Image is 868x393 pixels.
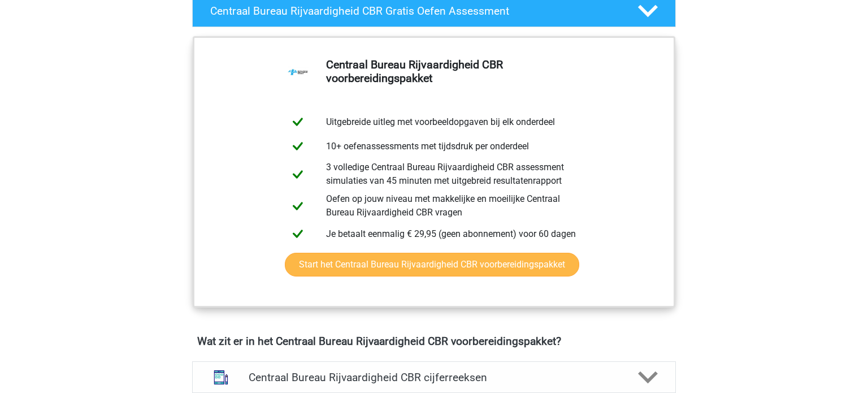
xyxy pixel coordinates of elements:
h4: Centraal Bureau Rijvaardigheid CBR cijferreeksen [249,371,619,384]
a: cijferreeksen Centraal Bureau Rijvaardigheid CBR cijferreeksen [188,361,680,393]
img: cijferreeksen [206,362,236,392]
h4: Centraal Bureau Rijvaardigheid CBR Gratis Oefen Assessment [210,5,619,18]
h4: Wat zit er in het Centraal Bureau Rijvaardigheid CBR voorbereidingspakket? [197,335,671,348]
a: Start het Centraal Bureau Rijvaardigheid CBR voorbereidingspakket [285,253,579,277]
